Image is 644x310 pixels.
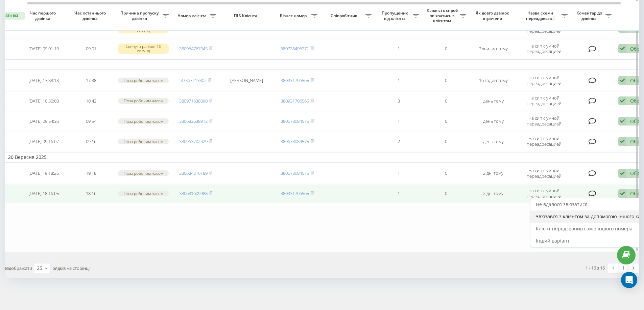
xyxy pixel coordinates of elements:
[422,184,470,203] td: 0
[422,164,470,183] td: 0
[179,190,208,196] a: 380631609988
[179,46,208,52] a: 380964767045
[52,265,90,271] span: рядків на сторінці
[67,39,115,58] td: 09:01
[517,164,571,183] td: На сип с умной переадресацией
[517,112,571,131] td: На сип с умной переадресацией
[118,139,169,144] div: Поза робочим часом
[422,39,470,58] td: 0
[470,91,517,110] td: день тому
[281,118,309,124] a: 380678084575
[324,13,365,19] span: Співробітник
[375,184,422,203] td: 1
[536,237,570,244] span: Інший варіант
[118,170,169,176] div: Поза робочим часом
[20,132,67,151] td: [DATE] 09:16:07
[375,91,422,110] td: 3
[179,138,208,144] a: 380963702429
[426,8,460,24] span: Кількість спроб зв'язатись з клієнтом
[5,265,32,271] span: Відображати
[20,71,67,90] td: [DATE] 17:38:13
[25,10,62,21] span: Час першого дзвінка
[470,112,517,131] td: день тому
[118,191,169,196] div: Поза робочим часом
[517,184,571,203] td: На сип с умной переадресацией
[586,264,605,271] div: 1 - 16 з 16
[37,265,42,272] div: 25
[67,91,115,110] td: 10:43
[118,78,169,83] div: Поза робочим часом
[179,118,208,124] a: 380683638913
[520,10,562,21] span: Назва схеми переадресації
[225,13,268,19] span: ПІБ Клієнта
[281,190,309,196] a: 380931706565
[67,112,115,131] td: 09:54
[281,170,309,176] a: 380678084575
[20,184,67,203] td: [DATE] 18:16:05
[179,98,208,104] a: 380971638090
[20,112,67,131] td: [DATE] 09:54:36
[20,39,67,58] td: [DATE] 09:01:10
[118,10,163,21] span: Причина пропуску дзвінка
[20,91,67,110] td: [DATE] 10:30:03
[475,10,511,21] span: Як довго дзвінок втрачено
[378,10,413,21] span: Пропущених від клієнта
[118,98,169,104] div: Поза робочим часом
[470,39,517,58] td: 7 хвилин тому
[181,77,207,83] a: 37367213302
[281,98,309,104] a: 380931706565
[281,46,309,52] a: 380738496271
[517,132,571,151] td: На сип с умной переадресацией
[375,112,422,131] td: 1
[179,170,208,176] a: 380684316189
[422,132,470,151] td: 0
[422,71,470,90] td: 0
[517,39,571,58] td: На сип с умной переадресацией
[219,71,273,90] td: [PERSON_NAME]
[281,138,309,144] a: 380678084575
[375,164,422,183] td: 1
[621,272,637,288] div: Open Intercom Messenger
[73,10,109,21] span: Час останнього дзвінка
[517,91,571,110] td: На сип с умной переадресацией
[536,201,588,207] span: Не вдалося зв'язатися
[422,91,470,110] td: 0
[67,164,115,183] td: 19:18
[67,71,115,90] td: 17:38
[618,263,628,273] a: 1
[67,132,115,151] td: 09:16
[470,184,517,203] td: 2 дні тому
[574,10,605,21] span: Коментар до дзвінка
[118,44,169,54] div: Скинуто раніше 10 секунд
[470,71,517,90] td: 16 годин тому
[277,13,311,19] span: Бізнес номер
[375,71,422,90] td: 1
[422,112,470,131] td: 0
[175,13,210,19] span: Номер клієнта
[281,77,309,83] a: 380931706565
[536,225,633,232] span: Клієнт передзвонив сам з іншого номера
[20,164,67,183] td: [DATE] 19:18:26
[375,39,422,58] td: 1
[375,132,422,151] td: 2
[470,164,517,183] td: 2 дні тому
[470,132,517,151] td: день тому
[67,184,115,203] td: 18:16
[118,118,169,124] div: Поза робочим часом
[517,71,571,90] td: На сип с умной переадресацией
